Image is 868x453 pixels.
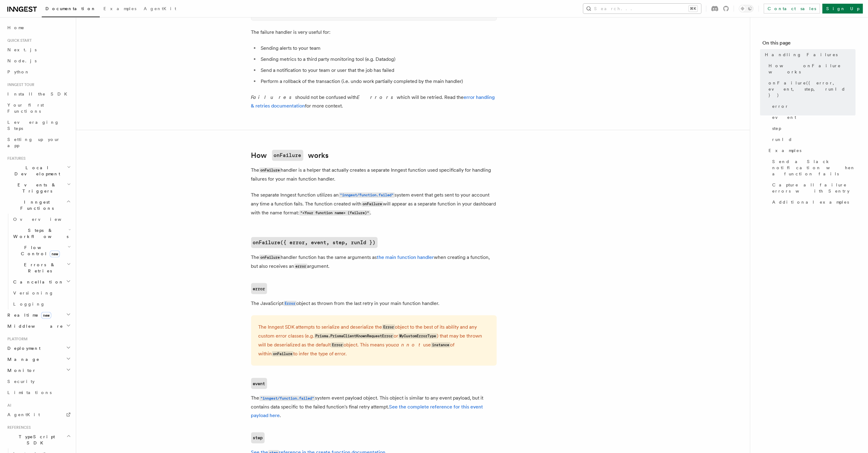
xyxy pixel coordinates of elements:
[7,412,40,417] span: AgentKit
[770,179,856,197] a: Capture all failure errors with Sentry
[766,145,856,156] a: Examples
[11,225,72,242] button: Steps & Workflows
[5,310,72,321] button: Realtimenew
[5,82,34,87] span: Inngest tour
[5,387,72,398] a: Limitations
[5,117,72,134] a: Leveraging Steps
[251,237,378,248] a: onFailure({ error, event, step, runId })
[5,431,72,448] button: TypeScript SDK
[773,182,856,194] span: Capture all failure errors with Sentry
[5,100,72,117] a: Your first Functions
[5,312,51,318] span: Realtime
[5,199,66,211] span: Inngest Functions
[251,150,329,161] a: HowonFailureworks
[259,55,497,64] li: Sending metrics to a third party monitoring tool (e.g. Datadog)
[284,301,297,306] code: Error
[5,182,67,194] span: Events & Triggers
[7,25,25,31] span: Home
[382,325,395,330] code: Error
[41,312,51,319] span: new
[770,197,856,208] a: Additional examples
[5,156,25,161] span: Features
[5,162,72,179] button: Local Development
[5,403,11,408] span: AI
[11,259,72,276] button: Errors & Retries
[763,49,856,60] a: Handling Failures
[5,165,67,177] span: Local Development
[272,351,294,357] code: onFailure
[5,88,72,100] a: Install the SDK
[5,197,72,214] button: Inngest Functions
[11,227,68,240] span: Steps & Workflows
[284,300,297,306] a: Error
[251,191,497,217] p: The separate Inngest function utilizes an system event that gets sent to your account any time a ...
[259,44,497,53] li: Sending alerts to your team
[764,4,820,14] a: Contact sales
[11,242,72,259] button: Flow Controlnew
[5,214,72,310] div: Inngest Functions
[11,276,72,287] button: Cancellation
[5,367,36,373] span: Monitor
[13,217,76,222] span: Overview
[5,409,72,420] a: AgentKit
[5,323,63,329] span: Middleware
[5,66,72,77] a: Python
[5,343,72,354] button: Deployment
[770,134,856,145] a: runId
[5,22,72,33] a: Home
[770,156,856,179] a: Send a Slack notification when a function fails
[5,356,40,362] span: Manage
[11,287,72,299] a: Versioning
[259,66,497,75] li: Send a notification to your team or user that the job has failed
[765,52,838,58] span: Handling Failures
[251,378,267,389] a: event
[259,77,497,86] li: Perform a rollback of the transaction (i.e. undo work partially completed by the main handler)
[7,92,71,96] span: Install the SDK
[5,55,72,66] a: Node.js
[11,214,72,225] a: Overview
[339,192,395,198] a: "inngest/function.failed"
[251,432,265,443] a: step
[770,112,856,123] a: event
[5,345,41,351] span: Deployment
[5,425,31,430] span: References
[357,94,397,100] em: Errors
[11,244,68,257] span: Flow Control
[272,150,303,161] code: onFailure
[773,125,781,131] span: step
[251,404,483,419] a: See the complete reference for this event payload here
[339,193,395,198] code: "inngest/function.failed"
[5,434,66,446] span: TypeScript SDK
[140,2,180,17] a: AgentKit
[50,251,60,257] span: new
[763,39,856,49] h4: On this page
[11,279,64,285] span: Cancellation
[251,93,497,110] p: should not be confused with which will be retried. Read the for more context.
[394,342,423,348] em: cannot
[5,354,72,365] button: Manage
[5,134,72,151] a: Setting up your app
[5,44,72,55] a: Next.js
[251,94,495,109] a: error handling & retries documentation
[299,210,370,216] code: "<Your function name> (failure)"
[251,394,497,420] p: The system event payload object. This object is similar to any event payload, but it contains dat...
[259,323,489,358] p: The Inngest SDK attempts to serialize and deserialize the object to the best of its ability and a...
[770,101,856,112] a: error
[5,376,72,387] a: Security
[823,4,863,14] a: Sign Up
[769,63,856,75] span: How onFailure works
[689,6,698,12] kbd: ⌘K
[251,166,497,183] p: The handler is a helper that actually creates a separate Inngest function used specifically for h...
[766,60,856,77] a: How onFailure works
[251,283,267,294] a: error
[259,395,315,401] a: "inngest/function.failed"
[251,94,295,100] em: Failures
[331,342,344,348] code: Error
[7,47,37,52] span: Next.js
[45,6,96,11] span: Documentation
[7,137,60,148] span: Setting up your app
[5,321,72,332] button: Middleware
